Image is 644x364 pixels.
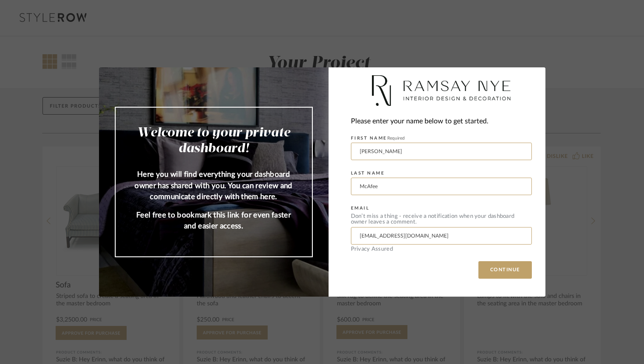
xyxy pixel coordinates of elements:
button: CONTINUE [478,261,532,279]
div: Don’t miss a thing - receive a notification when your dashboard owner leaves a comment. [351,213,532,225]
p: Feel free to bookmark this link for even faster and easier access. [133,210,294,232]
input: Enter First Name [351,143,532,160]
div: Privacy Assured [351,246,532,252]
input: Enter Last Name [351,178,532,195]
input: Enter Email [351,227,532,245]
label: EMAIL [351,206,370,211]
h2: Welcome to your private dashboard! [133,125,294,157]
div: Please enter your name below to get started. [351,115,532,127]
label: FIRST NAME [351,136,405,141]
label: LAST NAME [351,171,385,176]
span: Required [387,136,405,140]
p: Here you will find everything your dashboard owner has shared with you. You can review and commun... [133,169,294,203]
